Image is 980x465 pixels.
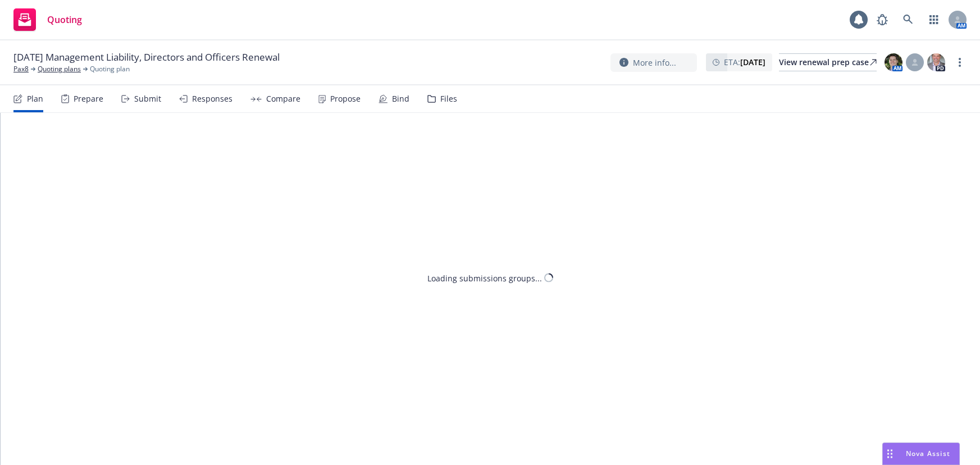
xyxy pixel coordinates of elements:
div: Files [440,94,457,103]
button: More info... [610,53,697,72]
div: Bind [392,94,409,103]
img: photo [885,53,902,71]
div: Compare [266,94,300,103]
a: Switch app [923,8,945,31]
a: Quoting plans [38,64,81,74]
a: Search [897,8,919,31]
div: Drag to move [883,443,897,464]
strong: [DATE] [740,57,765,67]
span: Quoting [47,15,82,24]
div: Loading submissions groups... [427,272,542,284]
img: photo [927,53,945,71]
span: [DATE] Management Liability, Directors and Officers Renewal [13,51,280,64]
div: Plan [27,94,43,103]
a: Quoting [9,4,86,35]
span: Quoting plan [90,64,130,74]
div: View renewal prep case [779,54,877,71]
div: Responses [192,94,233,103]
a: more [953,56,967,69]
span: ETA : [724,56,765,68]
a: View renewal prep case [779,53,877,71]
div: Submit [134,94,161,103]
span: Nova Assist [906,449,950,458]
a: Pax8 [13,64,29,74]
span: More info... [633,57,676,69]
div: Prepare [74,94,103,103]
div: Propose [330,94,361,103]
button: Nova Assist [882,443,960,465]
a: Report a Bug [871,8,894,31]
